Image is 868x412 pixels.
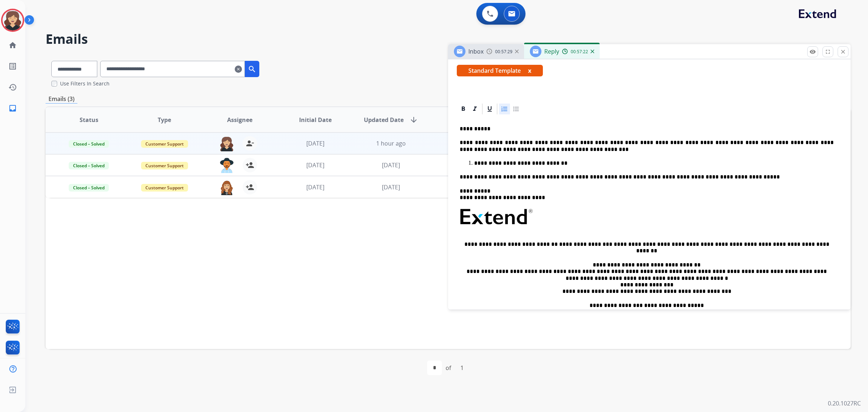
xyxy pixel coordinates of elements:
mat-icon: person_remove [246,139,254,148]
span: Assignee [227,115,252,124]
mat-icon: history [8,83,17,92]
span: Customer Support [141,140,188,148]
span: [DATE] [306,139,324,147]
span: Closed – Solved [69,184,109,192]
mat-icon: person_add [246,161,254,169]
span: Customer Support [141,184,188,192]
img: avatar [3,10,23,30]
img: agent-avatar [220,136,234,151]
button: x [528,66,531,75]
div: Bold [458,104,469,114]
mat-icon: search [248,65,256,73]
span: [DATE] [306,161,324,169]
span: Reply [544,47,559,55]
mat-icon: inbox [8,104,17,113]
span: Inbox [468,47,484,55]
mat-icon: home [8,41,17,50]
span: Closed – Solved [69,140,109,148]
span: 00:57:22 [571,49,588,55]
div: Underline [484,104,495,114]
span: Closed – Solved [69,162,109,169]
img: agent-avatar [220,180,234,195]
mat-icon: person_add [246,183,254,192]
span: Status [80,115,98,124]
h2: Emails [46,32,851,46]
p: 0.20.1027RC [828,399,861,408]
span: [DATE] [306,183,324,191]
span: Type [158,115,171,124]
mat-icon: clear [235,65,242,73]
div: of [446,363,451,372]
p: Emails (3) [46,94,77,104]
mat-icon: remove_red_eye [809,49,816,55]
mat-icon: close [840,49,846,55]
span: 00:57:29 [495,49,512,55]
mat-icon: list_alt [8,62,17,71]
div: Ordered List [499,104,510,114]
mat-icon: fullscreen [825,49,831,55]
span: [DATE] [382,183,400,191]
span: Updated Date [364,115,404,124]
div: Italic [469,104,480,114]
span: Customer Support [141,162,188,169]
span: 1 hour ago [376,139,406,147]
label: Use Filters In Search [60,80,110,87]
mat-icon: arrow_downward [409,115,418,124]
img: agent-avatar [220,158,234,173]
span: Standard Template [457,65,543,76]
span: Initial Date [299,115,332,124]
div: 1 [455,361,469,375]
span: [DATE] [382,161,400,169]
